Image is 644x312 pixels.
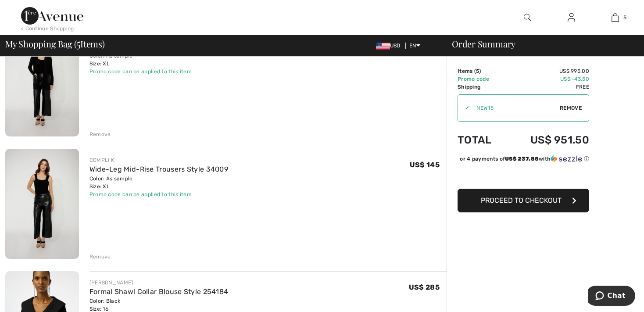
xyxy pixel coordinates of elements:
[89,253,111,261] div: Remove
[612,12,619,23] img: My Bag
[588,286,635,308] iframe: Opens a widget where you can chat to one of our agents
[506,83,589,91] td: Free
[458,83,506,91] td: Shipping
[458,189,589,212] button: Proceed to Checkout
[410,161,440,169] span: US$ 145
[560,104,582,112] span: Remove
[21,7,83,25] img: 1ère Avenue
[506,125,589,155] td: US$ 951.50
[5,149,79,259] img: Wide-Leg Mid-Rise Trousers Style 34009
[476,68,479,74] span: 5
[506,67,589,75] td: US$ 995.00
[89,190,228,198] div: Promo code can be applied to this item
[506,75,589,83] td: US$ -43.50
[376,43,390,50] img: US Dollar
[524,12,531,23] img: search the website
[460,155,589,163] div: or 4 payments of with
[21,25,74,32] div: < Continue Shopping
[458,125,506,155] td: Total
[89,52,238,68] div: Color: As sample Size: XL
[89,68,238,75] div: Promo code can be applied to this item
[505,156,539,162] span: US$ 237.88
[469,95,560,121] input: Promo code
[441,39,639,48] div: Order Summary
[623,14,626,22] span: 5
[89,130,111,138] div: Remove
[594,12,637,23] a: 5
[5,26,79,136] img: Open Front Long Sleeve Jacket Style 34012
[77,37,80,49] span: 5
[409,43,420,49] span: EN
[458,67,506,75] td: Items ( )
[89,279,229,287] div: [PERSON_NAME]
[5,39,105,48] span: My Shopping Bag ( Items)
[551,155,582,163] img: Sezzle
[89,165,228,173] a: Wide-Leg Mid-Rise Trousers Style 34009
[89,175,228,190] div: Color: As sample Size: XL
[481,196,562,204] span: Proceed to Checkout
[376,43,404,49] span: USD
[561,12,582,23] a: Sign In
[458,75,506,83] td: Promo code
[89,287,229,296] a: Formal Shawl Collar Blouse Style 254184
[458,104,469,112] div: ✔
[458,166,589,186] iframe: PayPal-paypal
[568,12,575,23] img: My Info
[458,155,589,166] div: or 4 payments ofUS$ 237.88withSezzle Click to learn more about Sezzle
[89,156,228,164] div: COMPLI K
[409,283,440,291] span: US$ 285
